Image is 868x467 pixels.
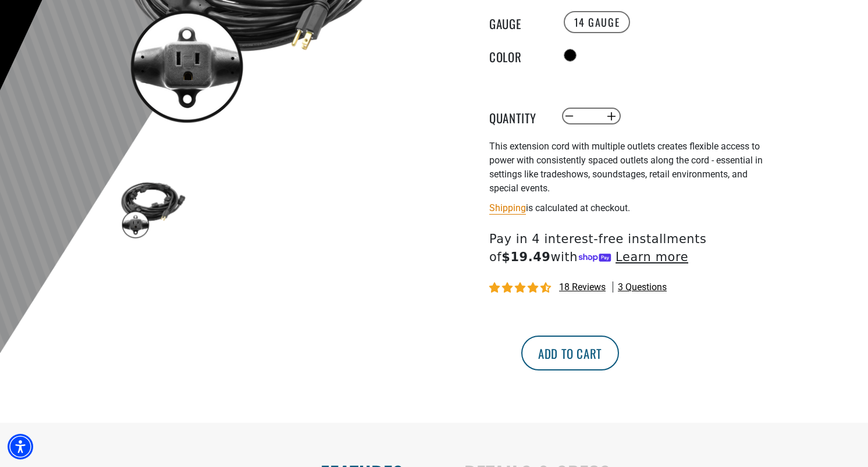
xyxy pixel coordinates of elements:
span: 4.67 stars [489,283,553,294]
span: This extension cord with multiple outlets creates flexible access to power with consistently spac... [489,141,763,194]
button: Add to cart [521,336,619,370]
div: Accessibility Menu [8,434,33,459]
legend: Gauge [489,15,547,30]
span: 18 reviews [559,281,606,293]
label: 14 Gauge [564,11,631,33]
div: is calculated at checkout. [489,200,774,216]
legend: Color [489,48,547,63]
label: Quantity [489,109,547,124]
a: Shipping [489,202,526,213]
span: 3 questions [618,281,667,294]
img: black [119,173,187,241]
